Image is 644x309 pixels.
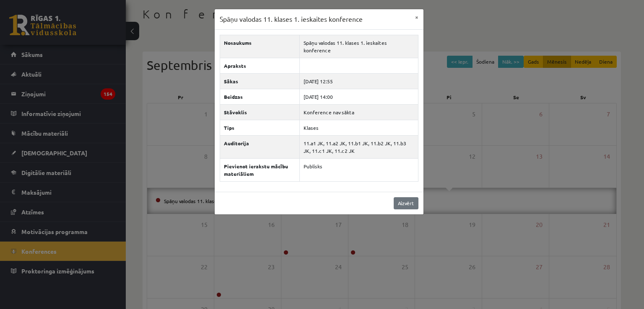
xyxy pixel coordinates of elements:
[410,9,423,25] button: ×
[300,35,418,58] td: Spāņu valodas 11. klases 1. ieskaites konference
[220,158,300,181] th: Pievienot ierakstu mācību materiāliem
[220,58,300,73] th: Apraksts
[300,104,418,120] td: Konference nav sākta
[220,89,300,104] th: Beidzas
[220,14,363,24] h3: Spāņu valodas 11. klases 1. ieskaites konference
[220,104,300,120] th: Stāvoklis
[220,120,300,135] th: Tips
[220,135,300,158] th: Auditorija
[300,120,418,135] td: Klases
[394,197,418,209] a: Aizvērt
[300,73,418,89] td: [DATE] 12:55
[220,73,300,89] th: Sākas
[220,35,300,58] th: Nosaukums
[300,89,418,104] td: [DATE] 14:00
[300,135,418,158] td: 11.a1 JK, 11.a2 JK, 11.b1 JK, 11.b2 JK, 11.b3 JK, 11.c1 JK, 11.c2 JK
[300,158,418,181] td: Publisks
